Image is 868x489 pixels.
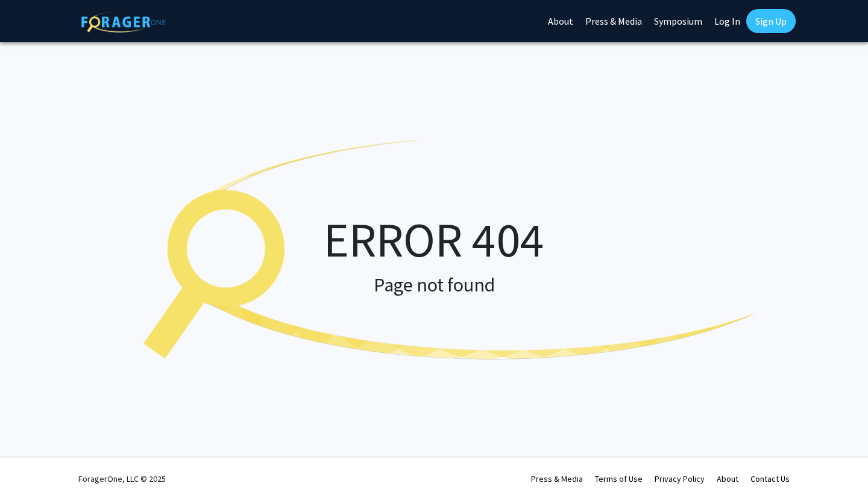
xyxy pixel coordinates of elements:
[595,473,643,484] a: Terms of Use
[750,473,790,484] a: Contact Us
[81,11,166,33] img: ForagerOne Logo
[717,473,738,484] a: About
[655,473,705,484] a: Privacy Policy
[531,473,583,484] a: Press & Media
[746,9,796,33] a: Sign Up
[108,211,759,269] h1: ERROR 404
[108,273,759,296] h2: Page not found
